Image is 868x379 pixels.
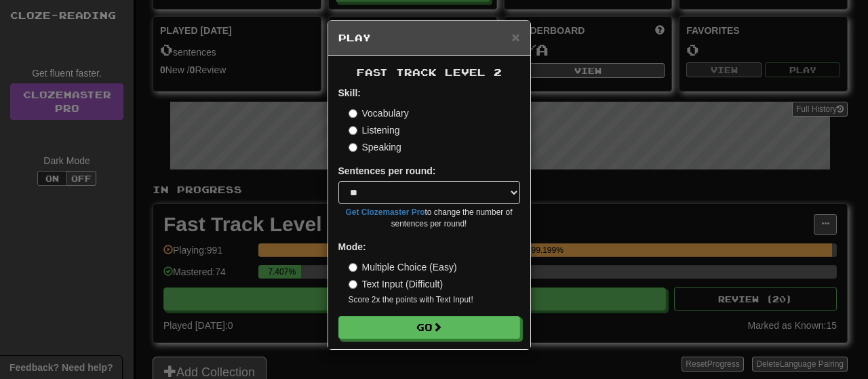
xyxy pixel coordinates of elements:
[346,207,425,217] a: Get Clozemaster Pro
[357,66,502,78] span: Fast Track Level 2
[338,87,361,98] strong: Skill:
[338,31,520,45] h5: Play
[349,143,357,152] input: Speaking
[349,140,401,154] label: Speaking
[349,263,357,272] input: Multiple Choice (Easy)
[349,260,457,274] label: Multiple Choice (Easy)
[338,241,366,252] strong: Mode:
[349,123,400,137] label: Listening
[349,280,357,289] input: Text Input (Difficult)
[349,277,443,291] label: Text Input (Difficult)
[338,316,520,339] button: Go
[511,29,519,45] span: ×
[511,30,519,44] button: Close
[338,164,436,178] label: Sentences per round:
[349,109,357,118] input: Vocabulary
[349,294,520,306] small: Score 2x the points with Text Input !
[349,106,409,120] label: Vocabulary
[349,126,357,135] input: Listening
[338,207,520,230] small: to change the number of sentences per round!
